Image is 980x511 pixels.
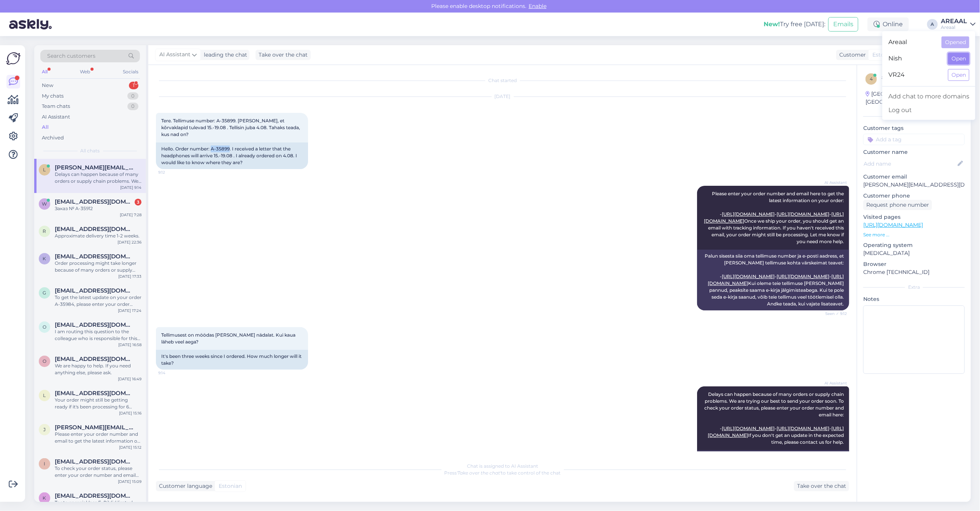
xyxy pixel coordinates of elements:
[55,205,141,212] div: Заказ № A-35912
[43,324,46,330] span: o
[867,17,909,31] div: Online
[43,358,46,364] span: o
[156,482,212,490] div: Customer language
[927,19,938,30] div: A
[863,113,965,120] div: Customer information
[55,198,134,205] span: woodworks@mail.ee
[159,51,191,59] span: AI Assistant
[863,124,965,132] p: Customer tags
[888,69,942,81] span: VR24
[135,199,141,206] div: 3
[863,268,965,276] p: Chrome [TECHNICAL_ID]
[118,239,141,245] div: [DATE] 22:36
[43,167,46,172] span: l
[42,92,64,100] div: My chats
[47,52,95,60] span: Search customers
[42,82,53,89] div: New
[777,274,829,279] a: [URL][DOMAIN_NAME]
[55,321,134,328] span: oksanagriffel5@gmail.com
[55,253,134,260] span: kozatsjok2007@gmail.com
[156,93,849,100] div: [DATE]
[836,51,866,59] div: Customer
[777,426,829,431] a: [URL][DOMAIN_NAME]
[863,134,965,145] input: Add a tag
[55,226,134,233] span: remmark72@gmail.com
[697,250,849,310] div: Palun sisesta siia oma tellimuse number ja e-posti aadress, et [PERSON_NAME] tellimuse kohta värs...
[119,445,141,450] div: [DATE] 15:12
[863,249,965,257] p: [MEDICAL_DATA]
[219,482,242,490] span: Estonian
[118,274,141,279] div: [DATE] 17:33
[941,24,967,30] div: Areaal
[118,308,141,313] div: [DATE] 17:24
[55,465,141,479] div: To check your order status, please enter your order number and email here: - [URL][DOMAIN_NAME] -...
[55,171,141,185] div: Delays can happen because of many orders or supply chain problems. We are trying our best to send...
[43,228,46,234] span: r
[722,211,775,217] a: [URL][DOMAIN_NAME]
[158,370,187,376] span: 9:14
[882,73,932,82] div: # 40g10sds
[55,390,134,397] span: linardsgrudulis2008@gmail.com
[704,191,845,244] span: Please enter your order number and email here to get the latest information on your order: - - - ...
[941,18,967,24] div: AREAAL
[55,260,141,274] div: Order processing might take longer because of many orders or supply chain problems. We are trying...
[863,221,923,228] a: [URL][DOMAIN_NAME]
[882,90,975,103] a: Add chat to more domains
[256,50,311,60] div: Take over the chat
[55,492,134,499] span: kristiina.digryte@gmail.com
[55,233,141,239] div: Approximate delivery time 1-2 weeks.
[127,103,138,110] div: 0
[863,284,965,291] div: Extra
[40,67,49,77] div: All
[722,426,775,431] a: [URL][DOMAIN_NAME]
[863,181,965,189] p: [PERSON_NAME][EMAIL_ADDRESS][DOMAIN_NAME]
[764,20,825,29] div: Try free [DATE]:
[863,231,965,238] p: See more ...
[764,21,780,28] b: New!
[120,212,141,218] div: [DATE] 7:28
[201,51,247,59] div: leading the chat
[120,185,141,190] div: [DATE] 9:14
[55,458,134,465] span: info@iwbtrade.ee
[43,290,46,296] span: g
[863,148,965,156] p: Customer name
[42,123,49,131] div: All
[55,431,141,445] div: Please enter your order number and email to get the latest information on your order: - [URL][DOM...
[55,362,141,376] div: We are happy to help. If you need anything else, please ask.
[43,256,46,261] span: k
[818,311,847,316] span: Seen ✓ 9:12
[118,376,141,382] div: [DATE] 16:49
[156,350,308,370] div: It's been three weeks since I ordered. How much longer will it take?
[156,142,308,169] div: Hello. Order number: A-35899. I received a letter that the headphones will arrive 15.-19.08 . I a...
[863,260,965,268] p: Browser
[888,36,936,48] span: Areaal
[870,76,873,82] span: 4
[55,164,134,171] span: lena.berezina@gmail.com
[777,211,829,217] a: [URL][DOMAIN_NAME]
[948,53,969,65] button: Open
[863,241,965,249] p: Operating system
[43,495,46,501] span: k
[127,92,138,100] div: 0
[863,173,965,181] p: Customer email
[161,118,301,137] span: Tere. Tellimuse number: A-35899. [PERSON_NAME], et kõrvaklapid tulevad 15.-19.08 . Tellisin juba ...
[888,53,942,65] span: Nish
[818,380,847,386] span: AI Assistant
[863,192,965,200] p: Customer phone
[948,69,969,81] button: Open
[942,36,969,48] button: Opened
[44,461,45,467] span: i
[43,392,46,398] span: l
[55,397,141,410] div: Your order might still be getting ready if it's been processing for 6 days. We usually ship order...
[828,17,858,32] button: Emails
[43,427,46,432] span: j
[42,201,47,207] span: w
[79,67,92,77] div: Web
[445,470,561,476] span: Press to take control of the chat
[161,332,297,345] span: Tellimusest on möödas [PERSON_NAME] nädalat. Kui kaua läheb veel aega?
[6,51,21,66] img: Askly Logo
[119,410,141,416] div: [DATE] 15:16
[864,160,956,168] input: Add name
[704,391,845,445] span: Delays can happen because of many orders or supply chain problems. We are trying our best to send...
[457,470,501,476] i: 'Take over the chat'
